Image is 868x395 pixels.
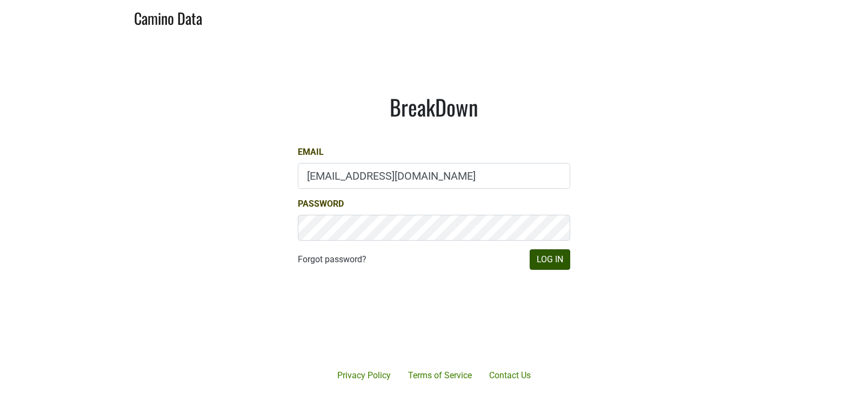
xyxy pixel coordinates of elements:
a: Contact Us [480,365,539,386]
a: Forgot password? [298,253,366,266]
label: Password [298,197,344,210]
a: Terms of Service [399,365,480,386]
button: Log In [530,249,570,270]
a: Privacy Policy [329,365,399,386]
h1: BreakDown [298,94,570,120]
a: Camino Data [134,4,202,30]
label: Email [298,146,324,159]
